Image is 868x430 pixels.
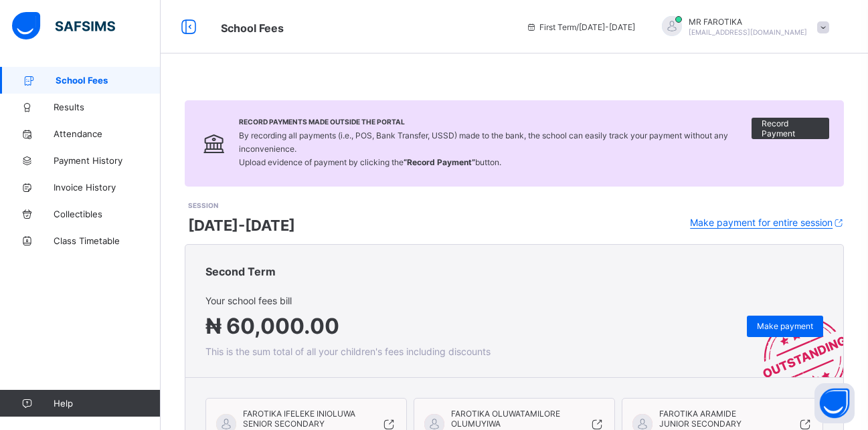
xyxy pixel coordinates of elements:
[54,398,160,409] span: Help
[648,16,836,38] div: MRFAROTIKA
[526,22,635,32] span: session/term information
[188,217,295,234] span: [DATE]-[DATE]
[221,21,284,35] span: School Fees
[690,217,833,228] span: Make payment for entire session
[205,265,276,278] span: Second Term
[757,321,813,331] span: Make payment
[746,301,843,377] img: outstanding-stamp.3c148f88c3ebafa6da95868fa43343a1.svg
[205,295,491,306] span: Your school fees bill
[659,409,776,419] span: FAROTIKA ARAMIDE
[451,409,568,429] span: FAROTIKA OLUWATAMILORE OLUMUYIWA
[188,201,218,209] span: SESSION
[689,28,807,36] span: [EMAIL_ADDRESS][DOMAIN_NAME]
[54,102,161,112] span: Results
[54,155,161,166] span: Payment History
[243,409,360,419] span: FAROTIKA IFELEKE INIOLUWA
[12,12,115,40] img: safsims
[404,157,475,167] b: “Record Payment”
[239,118,752,126] span: Record Payments Made Outside the Portal
[205,346,491,357] span: This is the sum total of all your children's fees including discounts
[762,118,819,138] span: Record Payment
[814,383,855,423] button: Open asap
[56,75,161,86] span: School Fees
[239,130,728,167] span: By recording all payments (i.e., POS, Bank Transfer, USSD) made to the bank, the school can easil...
[54,235,161,246] span: Class Timetable
[54,128,161,139] span: Attendance
[54,182,161,193] span: Invoice History
[205,313,339,339] span: ₦ 60,000.00
[689,17,807,27] span: MR FAROTIKA
[54,209,161,219] span: Collectibles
